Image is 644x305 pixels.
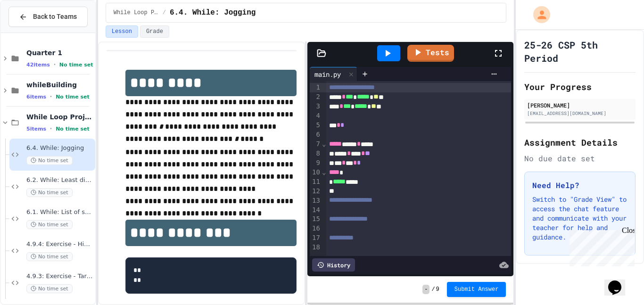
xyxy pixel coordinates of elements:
span: 4.9.4: Exercise - Higher or Lower I [26,240,93,248]
div: 8 [310,149,322,158]
div: 1 [310,83,322,92]
div: [EMAIL_ADDRESS][DOMAIN_NAME] [527,110,633,117]
span: whileBuilding [26,81,93,89]
div: 18 [310,243,322,252]
span: • [50,93,52,100]
div: 9 [310,158,322,168]
h3: Need Help? [532,180,627,191]
span: No time set [56,126,90,132]
span: Back to Teams [33,12,77,22]
div: 10 [310,168,322,177]
div: main.py [310,69,346,79]
span: / [431,286,435,293]
span: Fold line [322,140,326,148]
span: No time set [26,188,73,197]
h2: Your Progress [524,80,636,93]
span: 4.9.3: Exercise - Target Sum [26,272,93,280]
span: Submit Answer [454,286,499,293]
div: 17 [310,233,322,243]
div: main.py [310,67,357,81]
div: 7 [310,140,322,149]
span: Quarter 1 [26,49,93,57]
div: Chat with us now!Close [4,4,65,60]
div: 14 [310,206,322,215]
div: My Account [523,4,553,25]
div: 4 [310,111,322,121]
span: 42 items [26,62,50,68]
div: 16 [310,224,322,233]
p: Switch to "Grade View" to access the chat feature and communicate with your teacher for help and ... [532,195,627,242]
div: 2 [310,92,322,102]
div: 15 [310,214,322,224]
div: 6 [310,130,322,140]
span: 6.4. While: Jogging [170,7,256,18]
iframe: chat widget [566,226,635,266]
span: 9 [436,286,439,293]
div: 3 [310,102,322,111]
span: While Loop Projects [114,9,159,16]
div: 13 [310,196,322,206]
button: Back to Teams [8,7,88,27]
span: • [50,125,52,132]
span: No time set [26,284,73,293]
span: 6.1. While: List of squares [26,208,93,216]
span: No time set [26,220,73,229]
div: 11 [310,177,322,187]
span: While Loop Projects [26,113,93,121]
div: 5 [310,121,322,130]
button: Lesson [106,25,138,38]
iframe: chat widget [604,267,635,296]
span: 5 items [26,126,46,132]
span: No time set [56,94,90,100]
span: 6 items [26,94,46,100]
span: 6.4. While: Jogging [26,144,93,152]
h2: Assignment Details [524,136,636,149]
span: / [163,9,166,16]
span: No time set [26,156,73,165]
span: - [422,285,429,294]
span: 6.2. While: Least divisor [26,176,93,184]
span: No time set [59,62,93,68]
div: 12 [310,187,322,196]
span: Fold line [322,168,326,176]
div: History [312,258,355,272]
h1: 25-26 CSP 5th Period [524,38,636,65]
span: • [54,61,56,68]
a: Tests [407,45,454,62]
div: No due date set [524,153,636,164]
button: Submit Answer [447,282,506,297]
span: No time set [26,252,73,261]
button: Grade [140,25,169,38]
div: [PERSON_NAME] [527,101,633,109]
